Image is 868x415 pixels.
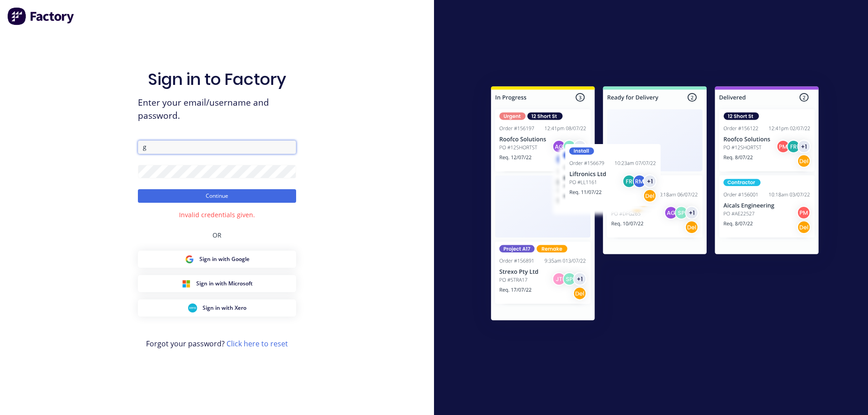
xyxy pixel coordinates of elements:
button: Continue [138,189,296,203]
img: Google Sign in [185,255,194,264]
h1: Sign in to Factory [148,70,286,89]
span: Sign in with Microsoft [196,280,253,288]
span: Enter your email/username and password. [138,96,296,122]
span: Sign in with Google [199,255,250,263]
input: Email/Username [138,140,296,154]
div: Invalid credentials given. [179,210,255,219]
span: Forgot your password? [146,338,288,349]
img: Sign in [471,68,839,342]
img: Microsoft Sign in [182,279,191,288]
div: OR [212,219,222,251]
img: Xero Sign in [188,303,197,312]
button: Xero Sign inSign in with Xero [138,299,296,317]
button: Google Sign inSign in with Google [138,251,296,268]
a: Click here to reset [226,339,288,349]
img: Factory [7,7,75,25]
span: Sign in with Xero [203,304,246,312]
button: Microsoft Sign inSign in with Microsoft [138,275,296,292]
